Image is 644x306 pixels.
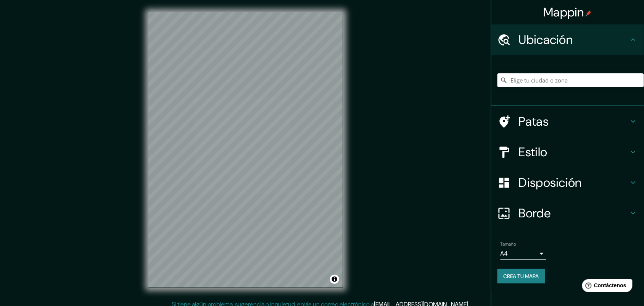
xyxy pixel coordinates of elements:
[497,73,644,87] input: Elige tu ciudad o zona
[491,167,644,198] div: Disposición
[519,175,582,191] font: Disposición
[586,10,592,16] img: pin-icon.png
[576,276,636,298] iframe: Lanzador de widgets de ayuda
[519,205,551,221] font: Borde
[519,32,573,48] font: Ubicación
[497,269,545,283] button: Crea tu mapa
[148,12,343,288] canvas: Mapa
[519,113,549,130] font: Patas
[501,241,516,247] font: Tamaño
[491,24,644,55] div: Ubicación
[519,144,547,160] font: Estilo
[491,106,644,137] div: Patas
[501,248,546,260] div: A4
[491,198,644,228] div: Borde
[491,137,644,167] div: Estilo
[501,249,508,257] font: A4
[544,4,584,20] font: Mappin
[504,273,539,280] font: Crea tu mapa
[330,275,339,284] button: Activar o desactivar atribución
